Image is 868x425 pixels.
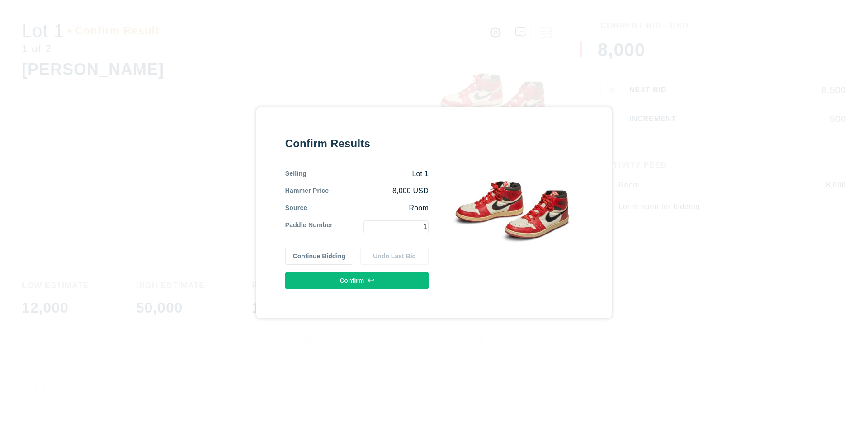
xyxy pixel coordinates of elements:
button: Continue Bidding [285,248,354,265]
div: Confirm Results [285,136,429,151]
button: Undo Last Bid [360,248,429,265]
div: Room [307,203,429,213]
div: 8,000 USD [329,186,429,196]
div: Source [285,203,307,213]
div: Paddle Number [285,220,333,233]
div: Selling [285,169,307,179]
div: Lot 1 [307,169,429,179]
div: Hammer Price [285,186,329,196]
button: Confirm [285,272,429,289]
